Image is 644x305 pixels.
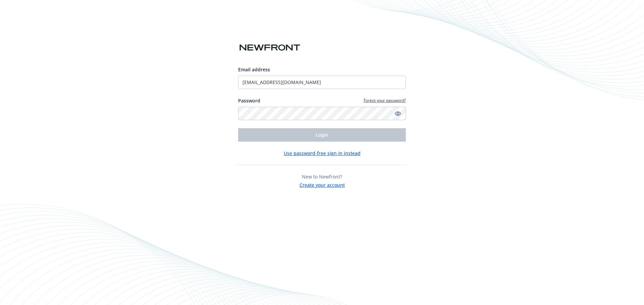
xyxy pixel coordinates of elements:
input: Enter your password [238,107,406,120]
img: Newfront logo [238,42,302,54]
a: Forgot your password? [364,97,406,103]
label: Password [238,97,260,104]
button: Create your account [300,180,345,188]
input: Enter your email [238,76,406,89]
span: Login [316,132,328,138]
button: Use password-free sign in instead [284,150,361,157]
a: Show password [394,109,402,118]
button: Login [238,128,406,142]
span: New to Newfront? [302,173,342,180]
span: Email address [238,66,270,73]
